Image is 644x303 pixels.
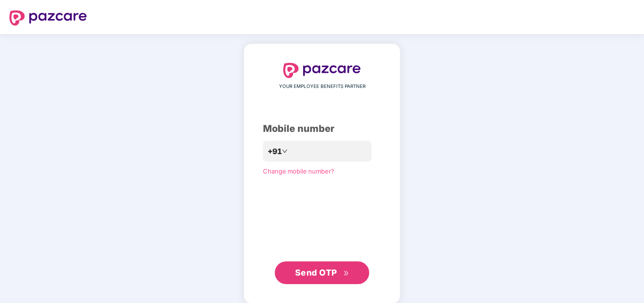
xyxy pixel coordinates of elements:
[263,121,381,136] div: Mobile number
[268,146,282,157] span: +91
[283,63,361,78] img: logo
[295,268,337,277] span: Send OTP
[343,270,349,277] span: double-right
[275,261,369,284] button: Send OTPdouble-right
[279,83,365,90] span: YOUR EMPLOYEE BENEFITS PARTNER
[263,167,334,175] a: Change mobile number?
[9,10,87,26] img: logo
[282,148,288,154] span: down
